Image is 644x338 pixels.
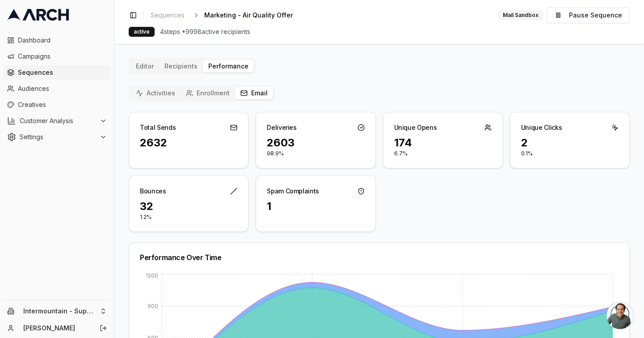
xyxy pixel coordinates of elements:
div: Unique Opens [394,123,437,132]
a: Creatives [4,98,110,112]
div: Unique Clicks [521,123,562,132]
div: 2603 [267,136,364,150]
div: 1 [267,199,364,214]
div: Deliveries [267,123,297,132]
button: Email [235,87,273,99]
button: Log out [97,322,109,334]
div: 174 [394,136,492,150]
button: Intermountain - Superior Water & Air [4,304,110,318]
p: 1.2% [140,214,237,221]
a: Campaigns [4,49,110,64]
p: 6.7% [394,150,492,157]
div: active [129,27,155,37]
a: Sequences [147,9,188,21]
span: Customer Analysis [20,116,96,125]
button: Performance [203,60,254,73]
a: Dashboard [4,33,110,47]
p: 0.1% [521,150,619,157]
button: Enrollment [181,87,235,99]
div: Spam Complaints [267,187,319,196]
button: Activities [130,87,181,99]
p: 98.9% [267,150,364,157]
button: Pause Sequence [547,7,630,23]
button: Settings [4,130,110,144]
div: Mail Sandbox [498,10,543,20]
div: Open chat [606,302,633,329]
button: Editor [130,60,159,73]
div: Bounces [140,187,166,196]
span: Audiences [18,84,107,93]
div: 2632 [140,136,237,150]
span: Dashboard [18,36,107,45]
span: Marketing - Air Quality Offer [204,11,293,20]
a: [PERSON_NAME] [23,324,90,333]
span: Settings [20,133,96,141]
tspan: 900 [147,303,158,309]
nav: breadcrumb [147,9,307,21]
div: 2 [521,136,619,150]
div: Total Sends [140,123,176,132]
div: Performance Over Time [140,254,619,261]
span: Intermountain - Superior Water & Air [23,307,96,315]
span: Sequences [151,11,185,20]
span: Campaigns [18,52,107,61]
a: Sequences [4,65,110,80]
button: Customer Analysis [4,114,110,128]
div: 32 [140,199,237,214]
a: Audiences [4,81,110,96]
span: Creatives [18,100,107,109]
span: 4 steps • 9998 active recipients [160,27,250,36]
button: Recipients [159,60,203,73]
tspan: 1200 [146,272,158,279]
span: Sequences [18,68,107,77]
